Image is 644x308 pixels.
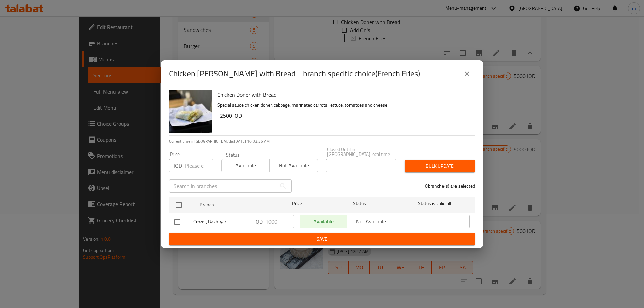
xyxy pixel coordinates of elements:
p: 0 branche(s) are selected [425,183,475,189]
input: Search in branches [169,179,276,193]
input: Please enter price [265,215,294,228]
span: Save [174,235,470,243]
button: Not available [269,159,318,172]
h6: 2500 IQD [220,111,470,120]
p: Special sauce chicken doner, cabbage, marinated carrots, lettuce, tomatoes and cheese [217,101,470,109]
input: Please enter price [185,159,213,172]
p: IQD [174,162,182,170]
span: Not available [272,161,315,170]
span: Status [325,199,394,208]
span: Bulk update [410,162,470,170]
button: Bulk update [405,160,475,172]
p: IQD [254,218,263,226]
span: Available [224,161,267,170]
span: Crozet, Bakhtyari [193,218,244,226]
h2: Chicken [PERSON_NAME] with Bread - branch specific choice(French Fries) [169,68,420,79]
button: close [459,66,475,82]
span: Branch [200,201,269,209]
h6: Chicken Doner with Bread [217,90,470,99]
span: Status is valid till [400,199,470,208]
span: Price [275,199,319,208]
p: Current time in [GEOGRAPHIC_DATA] is [DATE] 10:03:36 AM [169,138,475,144]
button: Available [221,159,270,172]
img: Chicken Doner with Bread [169,90,212,133]
button: Save [169,233,475,245]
